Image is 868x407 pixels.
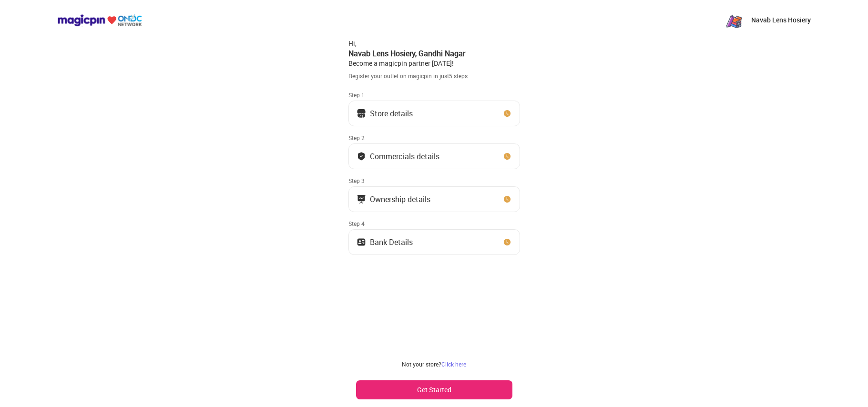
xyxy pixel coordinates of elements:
div: Step 4 [348,220,520,227]
button: Bank Details [348,229,520,255]
div: Bank Details [370,240,413,244]
img: clock_icon_new.67dbf243.svg [502,152,512,161]
img: clock_icon_new.67dbf243.svg [502,194,512,204]
p: Navab Lens Hosiery [751,15,811,25]
div: Register your outlet on magicpin in just 5 steps [348,72,520,80]
button: Store details [348,101,520,126]
img: commercials_icon.983f7837.svg [357,194,366,204]
div: Ownership details [370,197,430,202]
button: Get Started [356,380,512,399]
img: ownership_icon.37569ceb.svg [357,237,366,247]
img: bank_details_tick.fdc3558c.svg [357,152,366,161]
img: ondc-logo-new-small.8a59708e.svg [57,14,142,27]
button: Commercials details [348,143,520,169]
div: Step 2 [348,134,520,142]
div: Navab Lens Hosiery , Gandhi Nagar [348,48,520,59]
div: Step 3 [348,177,520,184]
a: Click here [441,360,466,368]
button: Ownership details [348,186,520,212]
img: clock_icon_new.67dbf243.svg [502,109,512,118]
img: clock_icon_new.67dbf243.svg [502,237,512,247]
span: Not your store? [402,360,441,368]
img: zN8eeJ7_1yFC7u6ROh_yaNnuSMByXp4ytvKet0ObAKR-3G77a2RQhNqTzPi8_o_OMQ7Yu_PgX43RpeKyGayj_rdr-Pw [725,10,744,30]
div: Store details [370,111,413,116]
div: Hi, Become a magicpin partner [DATE]! [348,39,520,68]
div: Step 1 [348,91,520,99]
img: storeIcon.9b1f7264.svg [357,109,366,118]
div: Commercials details [370,154,439,159]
